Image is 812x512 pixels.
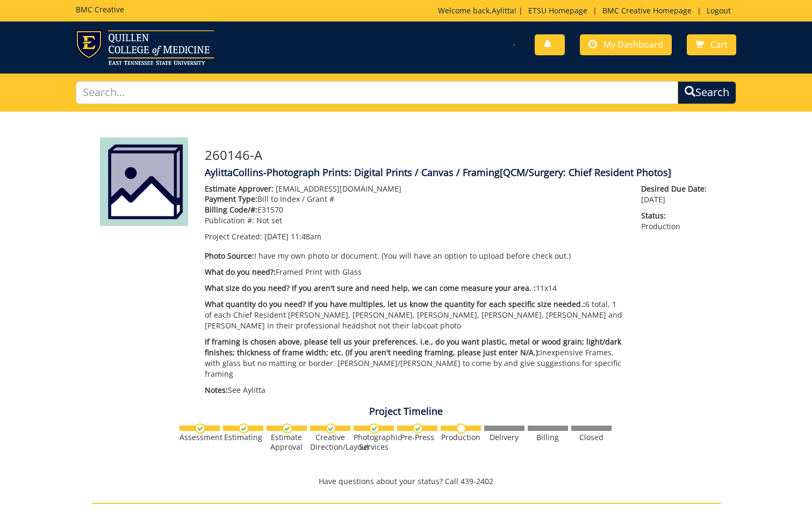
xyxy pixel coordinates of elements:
img: checkmark [369,423,379,434]
span: [DATE] 11:48am [264,231,321,242]
div: Billing [528,433,568,442]
input: Search... [76,81,678,104]
p: Have questions about your status? Call 439-2402 [92,476,721,487]
img: checkmark [239,423,249,434]
p: See Aylitta [205,385,626,396]
div: Photographic Services [354,433,394,452]
a: Aylitta [492,5,514,16]
div: Production [441,433,481,442]
h4: Project Timeline [92,406,721,417]
p: 11x14 [205,283,626,294]
div: Creative Direction/Layout [310,433,350,452]
span: [QCM/Surgery: Chief Resident Photos] [500,166,671,179]
span: Photo Source: [205,251,254,261]
div: Closed [571,433,612,442]
img: ETSU logo [76,30,214,65]
span: Notes: [205,385,228,395]
p: [DATE] [641,184,712,205]
div: Delivery [484,433,524,442]
a: ETSU Homepage [523,5,593,16]
h5: BMC Creative [76,5,124,13]
p: Production [641,210,712,232]
span: What do you need?: [205,267,276,277]
img: checkmark [195,423,205,434]
p: Welcome back, ! | | | [438,5,736,16]
p: Bill to Index / Grant # [205,194,626,204]
p: E31570 [205,204,626,215]
span: Desired Due Date: [641,184,712,194]
img: checkmark [413,423,423,434]
span: Project Created: [205,231,262,242]
div: Estimate Approval [267,433,307,452]
p: I have my own photo or document. (You will have an option to upload before check out.) [205,251,626,261]
p: Framed Print with Glass [205,267,626,277]
img: checkmark [326,423,336,434]
img: Product featured image [100,137,188,226]
span: Billing Code/#: [205,204,257,215]
h3: 260146-A [205,148,713,162]
a: BMC Creative Homepage [597,5,697,16]
span: Cart [710,39,728,50]
p: [EMAIL_ADDRESS][DOMAIN_NAME] [205,184,626,194]
span: Publication #: [205,215,254,225]
span: Not set [256,215,282,225]
p: Inexpensive Frames, with glass but no matting or border. [PERSON_NAME]/[PERSON_NAME] to come by a... [205,337,626,379]
span: Payment Type: [205,194,257,204]
p: 6 total, 1 of each Chief Resident [PERSON_NAME], [PERSON_NAME], [PERSON_NAME], [PERSON_NAME], [PE... [205,299,626,331]
a: Logout [701,5,736,16]
img: checkmark [282,423,292,434]
button: Search [678,81,736,104]
span: If framing is chosen above, please tell us your preferences. i.e., do you want plastic, metal or ... [205,337,621,357]
span: My Dashboard [603,39,663,50]
h4: AylittaCollins-Photograph Prints: Digital Prints / Canvas / Framing [205,167,713,178]
span: What quantity do you need? If you have multiples, let us know the quantity for each specific size... [205,299,585,309]
img: no [456,423,466,434]
a: My Dashboard [580,34,672,55]
span: Estimate Approver: [205,184,274,194]
div: Assessment [179,433,220,442]
div: Pre-Press [397,433,437,442]
div: Estimating [223,433,263,442]
span: Status: [641,210,712,221]
span: What size do you need? If you aren't sure and need help, we can come measure your area. : [205,283,536,293]
a: Cart [687,34,736,55]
